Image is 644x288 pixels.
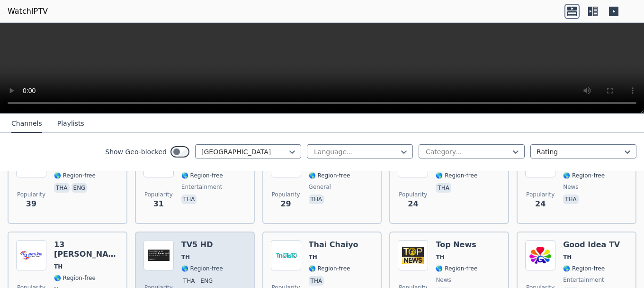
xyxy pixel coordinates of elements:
span: Popularity [144,191,173,198]
button: Channels [11,115,42,133]
span: news [563,183,578,191]
span: TH [309,253,317,261]
span: 🌎 Region-free [54,274,96,282]
p: tha [436,183,451,193]
span: 🌎 Region-free [54,172,96,179]
h6: Good Idea TV [563,240,620,250]
span: 🌎 Region-free [563,172,605,179]
p: eng [72,183,88,193]
p: tha [563,195,579,204]
span: 24 [535,198,546,210]
img: Thai Chaiyo [271,240,301,270]
span: TH [181,253,190,261]
img: Good Idea TV [525,240,555,270]
span: 🌎 Region-free [309,172,350,179]
span: news [436,276,451,284]
span: 🌎 Region-free [181,265,223,272]
span: entertainment [563,276,604,284]
button: Playlists [57,115,84,133]
span: Popularity [17,191,45,198]
p: tha [54,183,70,193]
span: general [309,183,331,191]
p: tha [181,276,197,286]
span: 🌎 Region-free [436,172,477,179]
span: 31 [153,198,164,210]
span: Popularity [272,191,300,198]
h6: Thai Chaiyo [309,240,358,250]
h6: TV5 HD [181,240,223,250]
p: tha [309,276,324,286]
a: WatchIPTV [8,6,48,17]
img: 13 Siam Thai [16,240,46,270]
span: entertainment [181,183,223,191]
img: TV5 HD [143,240,174,270]
p: eng [198,276,215,286]
span: 29 [280,198,291,210]
span: 🌎 Region-free [563,265,605,272]
label: Show Geo-blocked [105,147,167,157]
span: TH [436,253,444,261]
span: TH [563,253,572,261]
span: 🌎 Region-free [436,265,477,272]
span: 🌎 Region-free [309,265,350,272]
span: Popularity [526,191,555,198]
span: Popularity [399,191,427,198]
img: Top News [398,240,428,270]
span: 39 [26,198,36,210]
p: tha [309,195,324,204]
h6: 13 [PERSON_NAME] [54,240,119,259]
p: tha [181,195,197,204]
span: 24 [408,198,418,210]
span: 🌎 Region-free [181,172,223,179]
h6: Top News [436,240,477,250]
span: TH [54,263,63,270]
